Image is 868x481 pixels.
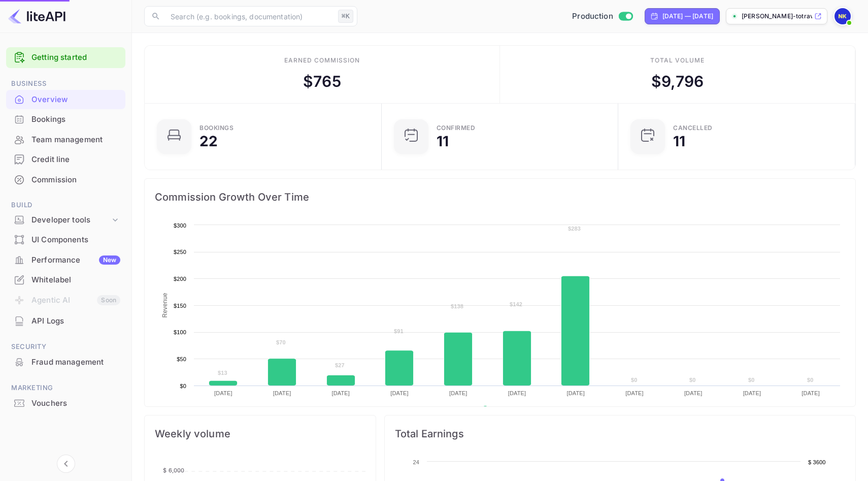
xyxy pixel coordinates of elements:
div: Vouchers [6,394,125,413]
div: Commission [6,170,125,190]
text: $150 [174,303,186,309]
div: $ 765 [303,70,341,93]
div: 11 [437,134,449,148]
div: Bookings [31,114,120,125]
text: [DATE] [625,390,644,396]
div: Bookings [6,110,125,130]
text: $0 [180,383,186,389]
a: Fraud management [6,352,125,371]
text: $0 [748,377,755,383]
text: Revenue [161,293,169,317]
button: Collapse navigation [57,455,75,473]
div: Developer tools [6,211,125,229]
div: Credit line [6,150,125,170]
text: $283 [568,226,581,232]
text: $ 3600 [808,459,826,465]
text: $27 [335,362,345,368]
div: Team management [6,130,125,150]
text: [DATE] [214,390,232,396]
text: $0 [689,377,696,383]
tspan: $ 6,000 [163,467,184,474]
a: Team management [6,130,125,149]
text: $0 [807,377,814,383]
text: [DATE] [332,390,350,396]
div: Confirmed [437,125,476,131]
input: Search (e.g. bookings, documentation) [164,6,334,26]
p: [PERSON_NAME]-totrave... [742,12,812,21]
div: Getting started [6,47,125,68]
div: Vouchers [31,398,120,409]
div: Developer tools [31,214,110,226]
span: Build [6,200,125,211]
text: $70 [276,339,286,345]
div: API Logs [6,311,125,331]
text: $13 [218,370,227,376]
text: [DATE] [390,390,409,396]
a: Credit line [6,150,125,169]
text: $100 [174,329,186,335]
div: 22 [199,134,218,148]
div: New [99,255,120,265]
div: Overview [6,90,125,110]
a: Bookings [6,110,125,129]
text: $200 [174,276,186,282]
div: Switch to Sandbox mode [568,11,637,22]
a: Getting started [31,52,120,63]
div: Fraud management [31,357,120,368]
div: CANCELLED [673,125,713,131]
text: [DATE] [273,390,291,396]
text: 24 [413,459,419,465]
div: PerformanceNew [6,250,125,270]
text: [DATE] [802,390,820,396]
div: Earned commission [284,56,359,65]
text: Revenue [492,406,518,413]
div: Whitelabel [6,270,125,290]
text: $50 [177,356,186,362]
span: Production [572,11,613,22]
div: Performance [31,254,120,266]
img: LiteAPI logo [8,8,65,24]
div: $ 9,796 [651,70,704,93]
a: Overview [6,90,125,109]
span: Commission Growth Over Time [155,189,845,205]
div: Bookings [199,125,233,131]
div: UI Components [6,230,125,250]
text: [DATE] [743,390,761,396]
div: Whitelabel [31,274,120,286]
div: 11 [673,134,685,148]
text: [DATE] [449,390,468,396]
div: ⌘K [338,10,353,23]
div: Overview [31,94,120,106]
div: Team management [31,134,120,146]
a: PerformanceNew [6,250,125,269]
div: API Logs [31,315,120,327]
div: Total volume [650,56,705,65]
text: [DATE] [684,390,703,396]
span: Marketing [6,382,125,394]
text: $0 [631,377,638,383]
div: Commission [31,174,120,186]
div: UI Components [31,234,120,246]
a: Vouchers [6,394,125,412]
span: Business [6,78,125,89]
text: $91 [394,328,404,334]
div: Credit line [31,154,120,166]
img: Nikolas Kampas [834,8,851,24]
a: API Logs [6,311,125,330]
text: $138 [451,303,463,309]
div: Fraud management [6,352,125,372]
text: $300 [174,222,186,229]
div: [DATE] — [DATE] [662,12,713,21]
div: Click to change the date range period [645,8,720,24]
text: [DATE] [508,390,526,396]
text: [DATE] [566,390,585,396]
a: Commission [6,170,125,189]
span: Weekly volume [155,426,365,442]
text: $250 [174,249,186,255]
span: Security [6,341,125,352]
text: $142 [510,301,522,307]
a: Whitelabel [6,270,125,289]
span: Total Earnings [395,426,845,442]
a: UI Components [6,230,125,249]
